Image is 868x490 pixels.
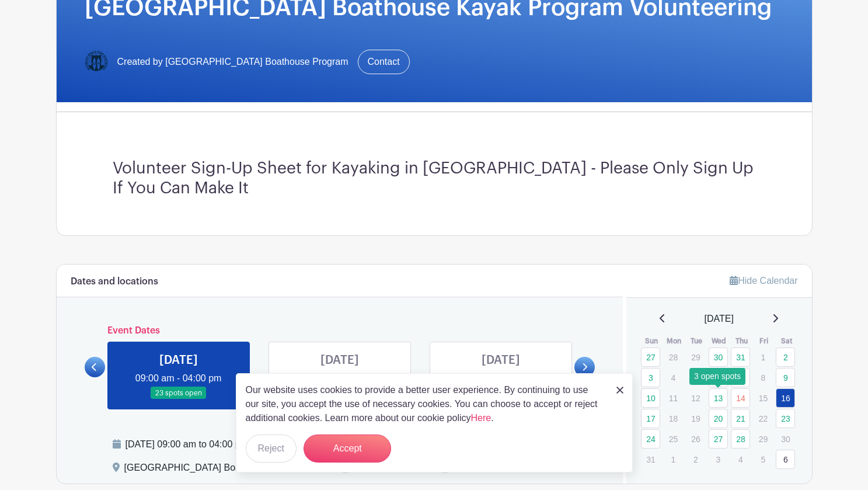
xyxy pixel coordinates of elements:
div: [DATE] 09:00 am to 04:00 pm [126,437,524,451]
th: Sun [640,335,663,347]
p: 29 [754,430,773,448]
img: Logo-Title.png [85,50,108,74]
th: Wed [708,335,731,347]
th: Fri [753,335,776,347]
a: 31 [731,347,750,367]
a: 14 [731,388,750,408]
p: 1 [754,348,773,366]
p: 19 [686,409,705,428]
a: 10 [641,388,660,408]
p: 12 [686,389,705,407]
a: 2 [776,347,795,367]
a: 23 [776,409,795,428]
a: 9 [776,368,795,387]
p: 3 [709,450,728,468]
th: Sat [775,335,798,347]
th: Thu [730,335,753,347]
p: 25 [664,430,683,448]
a: 28 [731,429,750,449]
p: 22 [754,409,773,428]
th: Mon [663,335,686,347]
p: 1 [664,450,683,468]
h6: Dates and locations [71,276,158,287]
div: [GEOGRAPHIC_DATA] Boathouse - [GEOGRAPHIC_DATA]/[GEOGRAPHIC_DATA], [124,461,477,479]
a: Here [471,413,491,423]
a: 27 [709,429,728,449]
h6: Event Dates [105,325,575,336]
p: 4 [731,450,750,468]
a: 30 [709,347,728,367]
span: [DATE] [705,312,734,326]
a: 3 [641,368,660,387]
a: 24 [641,429,660,449]
p: 5 [686,369,705,387]
p: 15 [754,389,773,407]
p: 28 [664,348,683,366]
p: 5 [754,450,773,468]
p: 18 [664,409,683,428]
p: 4 [664,369,683,387]
a: 20 [709,409,728,428]
a: Contact [358,50,410,74]
p: Our website uses cookies to provide a better user experience. By continuing to use our site, you ... [246,383,604,425]
p: 2 [686,450,705,468]
img: close_button-5f87c8562297e5c2d7936805f587ecaba9071eb48480494691a3f1689db116b3.svg [616,387,623,394]
a: 27 [641,347,660,367]
a: 17 [641,409,660,428]
th: Tue [685,335,708,347]
p: 26 [686,430,705,448]
p: 30 [776,430,795,448]
button: Accept [304,435,391,463]
h3: Volunteer Sign-Up Sheet for Kayaking in [GEOGRAPHIC_DATA] - Please Only Sign Up If You Can Make It [113,159,756,198]
a: 6 [776,450,795,469]
a: 21 [731,409,750,428]
a: 13 [709,388,728,408]
button: Reject [246,435,297,463]
p: 8 [754,369,773,387]
span: Created by [GEOGRAPHIC_DATA] Boathouse Program [117,55,348,69]
p: 11 [664,389,683,407]
div: 3 open spots [689,368,745,385]
a: Hide Calendar [730,276,797,286]
p: 31 [641,450,660,468]
p: 29 [686,348,705,366]
a: 16 [776,388,795,408]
